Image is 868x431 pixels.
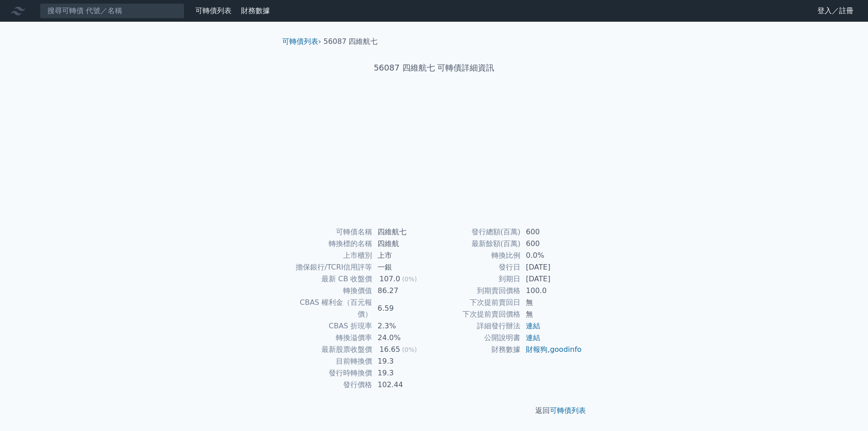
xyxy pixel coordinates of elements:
[434,320,520,332] td: 詳細發行辦法
[434,273,520,285] td: 到期日
[434,238,520,250] td: 最新餘額(百萬)
[810,4,861,18] a: 登入／註冊
[434,285,520,297] td: 到期賣回價格
[402,346,417,353] span: (0%)
[40,3,184,19] input: 搜尋可轉債 代號／名稱
[282,36,321,47] li: ›
[286,344,372,355] td: 最新股票收盤價
[434,250,520,261] td: 轉換比例
[372,250,434,261] td: 上市
[195,6,231,15] a: 可轉債列表
[286,250,372,261] td: 上市櫃別
[286,332,372,344] td: 轉換溢價率
[520,273,582,285] td: [DATE]
[520,297,582,308] td: 無
[286,273,372,285] td: 最新 CB 收盤價
[520,261,582,273] td: [DATE]
[372,238,434,250] td: 四維航
[286,238,372,250] td: 轉換標的名稱
[286,261,372,273] td: 擔保銀行/TCRI信用評等
[372,355,434,367] td: 19.3
[526,322,540,330] a: 連結
[520,308,582,320] td: 無
[520,226,582,238] td: 600
[372,285,434,297] td: 86.27
[434,308,520,320] td: 下次提前賣回價格
[434,297,520,308] td: 下次提前賣回日
[241,6,270,15] a: 財務數據
[377,344,402,355] div: 16.65
[434,344,520,355] td: 財務數據
[286,285,372,297] td: 轉換價值
[434,261,520,273] td: 發行日
[286,379,372,391] td: 發行價格
[520,344,582,355] td: ,
[286,320,372,332] td: CBAS 折現率
[286,226,372,238] td: 可轉債名稱
[286,297,372,320] td: CBAS 權利金（百元報價）
[372,226,434,238] td: 四維航七
[520,285,582,297] td: 100.0
[550,406,586,415] a: 可轉債列表
[377,273,402,285] div: 107.0
[434,226,520,238] td: 發行總額(百萬)
[372,379,434,391] td: 102.44
[520,250,582,261] td: 0.0%
[434,332,520,344] td: 公開說明書
[526,333,540,342] a: 連結
[520,238,582,250] td: 600
[282,37,318,46] a: 可轉債列表
[275,405,593,416] p: 返回
[324,36,378,47] li: 56087 四維航七
[402,275,417,283] span: (0%)
[526,345,547,354] a: 財報狗
[372,367,434,379] td: 19.3
[372,297,434,320] td: 6.59
[550,345,581,354] a: goodinfo
[275,62,593,74] h1: 56087 四維航七 可轉債詳細資訊
[372,261,434,273] td: 一銀
[372,320,434,332] td: 2.3%
[286,367,372,379] td: 發行時轉換價
[372,332,434,344] td: 24.0%
[286,355,372,367] td: 目前轉換價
